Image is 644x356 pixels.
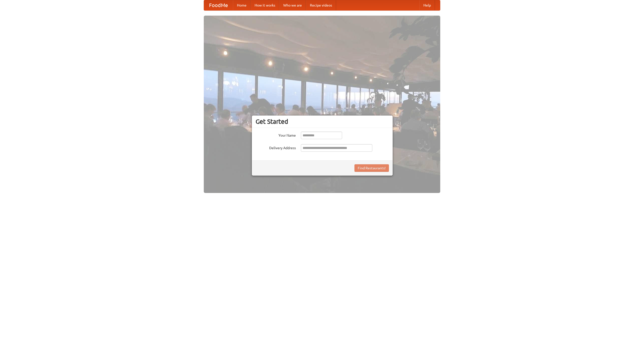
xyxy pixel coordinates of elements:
a: How it works [251,0,279,10]
a: Recipe videos [306,0,336,10]
h3: Get Started [256,118,389,125]
a: Help [419,0,435,10]
a: FoodMe [204,0,233,10]
a: Home [233,0,251,10]
button: Find Restaurants! [354,164,389,172]
label: Delivery Address [256,144,296,150]
label: Your Name [256,132,296,138]
a: Who we are [279,0,306,10]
